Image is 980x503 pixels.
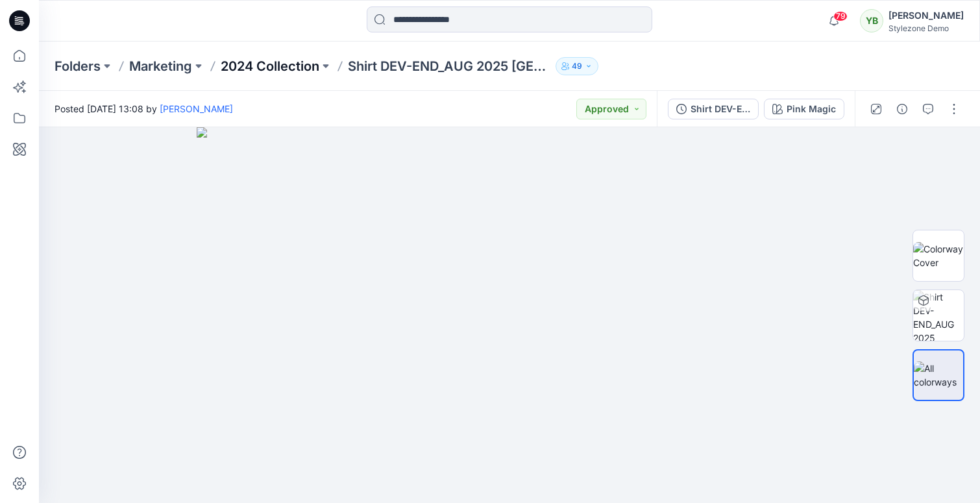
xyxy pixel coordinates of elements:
[860,9,883,32] div: YB
[55,57,101,75] a: Folders
[914,362,963,389] img: All colorways
[55,102,233,116] span: Posted [DATE] 13:08 by
[892,99,913,119] button: Details
[913,290,964,341] img: Shirt DEV-END_AUG 2025 Segev Pink Magic
[913,242,964,269] img: Colorway Cover
[160,103,233,114] a: [PERSON_NAME]
[764,99,844,119] button: Pink Magic
[197,127,823,503] img: eyJhbGciOiJIUzI1NiIsImtpZCI6IjAiLCJzbHQiOiJzZXMiLCJ0eXAiOiJKV1QifQ.eyJkYXRhIjp7InR5cGUiOiJzdG9yYW...
[556,57,598,75] button: 49
[787,102,836,116] div: Pink Magic
[668,99,759,119] button: Shirt DEV-END_AUG 2025 Segev - Generated Colorways
[888,23,964,33] div: Stylezone Demo
[833,11,848,21] span: 79
[572,59,582,73] p: 49
[221,57,319,75] a: 2024 Collection
[348,57,550,75] p: Shirt DEV-END_AUG 2025 [GEOGRAPHIC_DATA]
[691,102,750,116] div: Shirt DEV-END_AUG 2025 Segev - Generated Colorways
[129,57,192,75] a: Marketing
[888,8,964,23] div: [PERSON_NAME]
